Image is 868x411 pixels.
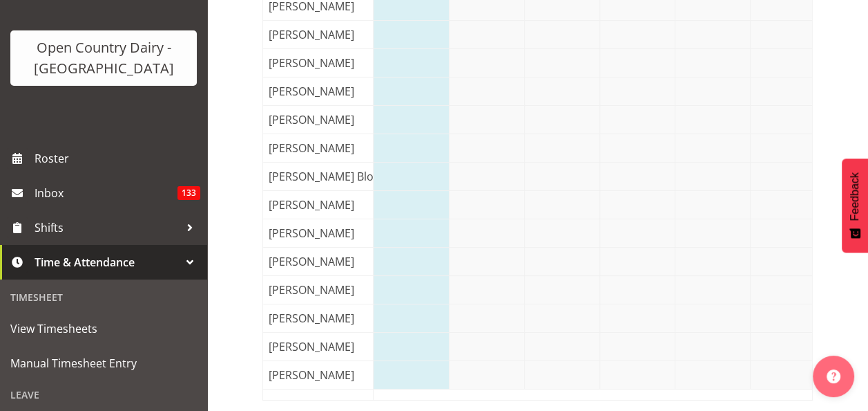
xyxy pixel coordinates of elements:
span: [PERSON_NAME] [266,310,357,327]
span: [PERSON_NAME] [266,282,357,298]
span: [PERSON_NAME] [266,83,357,100]
span: [PERSON_NAME] [266,197,357,213]
img: help-xxl-2.png [827,369,840,383]
span: [PERSON_NAME] [266,55,357,71]
span: View Timesheets [10,318,197,339]
span: Time & Attendance [35,252,180,273]
span: Manual Timesheet Entry [10,353,197,374]
span: [PERSON_NAME] [266,253,357,270]
div: Open Country Dairy - [GEOGRAPHIC_DATA] [24,37,183,79]
span: [PERSON_NAME] Bloggs [266,168,394,185]
span: [PERSON_NAME] [266,26,357,43]
span: Shifts [35,217,180,238]
span: [PERSON_NAME] [266,367,357,383]
span: Feedback [849,172,861,221]
a: Manual Timesheet Entry [3,346,204,381]
div: Leave [3,381,204,409]
span: Inbox [35,183,177,203]
a: View Timesheets [3,311,204,346]
span: 133 [177,186,200,200]
span: [PERSON_NAME] [266,111,357,128]
span: [PERSON_NAME] [266,140,357,156]
button: Feedback - Show survey [842,158,868,253]
span: [PERSON_NAME] [266,225,357,241]
span: Roster [35,148,200,169]
div: Timesheet [3,283,204,311]
span: [PERSON_NAME] [266,338,357,355]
